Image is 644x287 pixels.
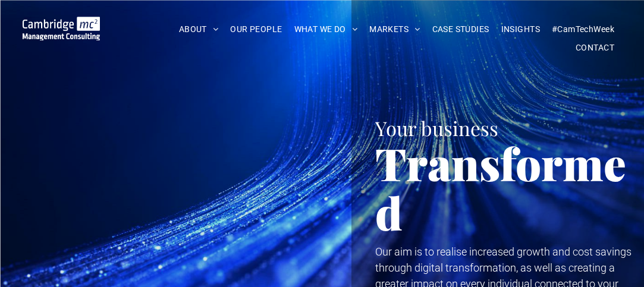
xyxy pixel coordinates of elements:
[570,39,620,57] a: CONTACT
[546,20,620,39] a: #CamTechWeek
[363,20,426,39] a: MARKETS
[288,20,364,39] a: WHAT WE DO
[426,20,495,39] a: CASE STUDIES
[375,115,498,141] span: Your business
[173,20,225,39] a: ABOUT
[23,17,100,40] img: Cambridge MC Logo, digital transformation
[375,133,626,242] span: Transformed
[23,18,100,31] a: Your Business Transformed | Cambridge Management Consulting
[224,20,288,39] a: OUR PEOPLE
[495,20,546,39] a: INSIGHTS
